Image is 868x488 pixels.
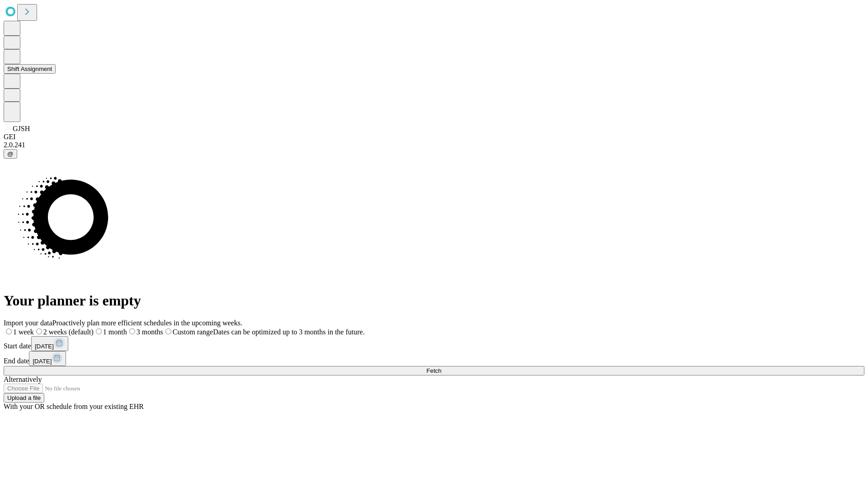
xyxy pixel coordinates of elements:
[31,336,68,351] button: [DATE]
[137,328,163,336] span: 3 months
[103,328,127,336] span: 1 month
[96,328,102,334] input: 1 month
[426,367,441,374] span: Fetch
[6,328,12,334] input: 1 week
[35,343,54,350] span: [DATE]
[13,125,30,132] span: GJSH
[29,351,66,366] button: [DATE]
[4,133,864,141] div: GEI
[43,328,94,336] span: 2 weeks (default)
[4,319,52,327] span: Import your data
[52,319,242,327] span: Proactively plan more efficient schedules in the upcoming weeks.
[173,328,213,336] span: Custom range
[4,141,864,149] div: 2.0.241
[129,328,135,334] input: 3 months
[4,366,864,375] button: Fetch
[4,149,17,159] button: @
[33,358,52,365] span: [DATE]
[7,150,14,157] span: @
[36,328,42,334] input: 2 weeks (default)
[4,393,44,403] button: Upload a file
[4,64,56,74] button: Shift Assignment
[213,328,364,336] span: Dates can be optimized up to 3 months in the future.
[4,403,144,410] span: With your OR schedule from your existing EHR
[4,292,864,309] h1: Your planner is empty
[165,328,171,334] input: Custom rangeDates can be optimized up to 3 months in the future.
[4,351,864,366] div: End date
[4,375,42,383] span: Alternatively
[13,328,34,336] span: 1 week
[4,336,864,351] div: Start date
